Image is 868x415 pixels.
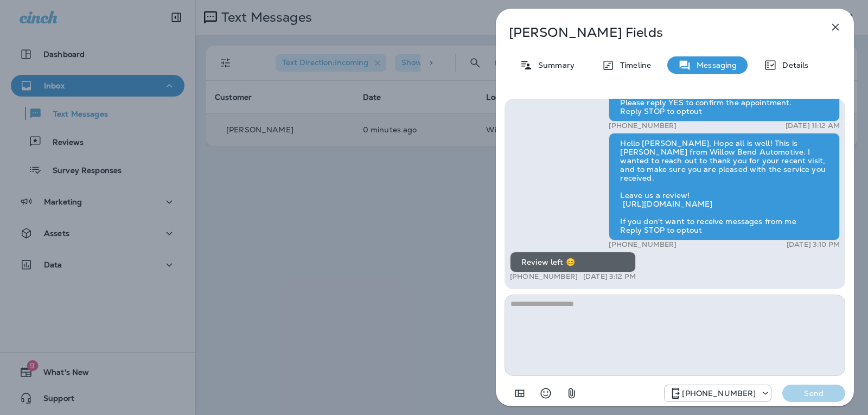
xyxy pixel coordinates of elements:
[535,382,557,404] button: Select an emoji
[609,240,676,249] p: [PHONE_NUMBER]
[777,61,808,69] p: Details
[665,387,771,400] div: +1 (813) 497-4455
[583,272,636,281] p: [DATE] 3:12 PM
[510,272,578,281] p: [PHONE_NUMBER]
[609,133,840,240] div: Hello [PERSON_NAME], Hope all is well! This is [PERSON_NAME] from Willow Bend Automotive. I wante...
[510,252,636,272] div: Review left 😊
[509,25,805,40] p: [PERSON_NAME] Fields
[691,61,737,69] p: Messaging
[509,382,531,404] button: Add in a premade template
[786,122,840,130] p: [DATE] 11:12 AM
[533,61,575,69] p: Summary
[615,61,651,69] p: Timeline
[682,389,756,398] p: [PHONE_NUMBER]
[609,122,676,130] p: [PHONE_NUMBER]
[787,240,840,249] p: [DATE] 3:10 PM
